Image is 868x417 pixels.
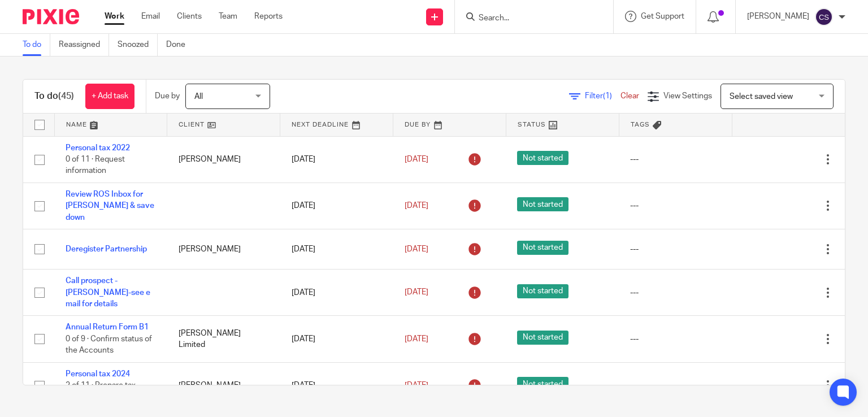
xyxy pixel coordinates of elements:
a: Clear [620,92,639,100]
a: Clients [177,11,202,22]
a: Personal tax 2024 [66,370,130,378]
div: --- [630,154,721,165]
img: svg%3E [815,8,833,26]
p: [PERSON_NAME] [747,11,809,22]
a: Snoozed [118,34,158,56]
span: Select saved view [730,93,793,101]
td: [DATE] [280,270,393,316]
input: Search [478,14,579,24]
td: [DATE] [280,136,393,183]
td: [PERSON_NAME] Limited [167,316,280,362]
span: Not started [517,151,568,165]
td: [PERSON_NAME] [167,362,280,409]
a: Personal tax 2022 [66,144,130,152]
a: Reports [254,11,283,22]
div: --- [630,244,721,255]
div: --- [630,333,721,345]
a: Deregister Partnership [66,245,147,253]
span: [DATE] [405,289,428,297]
span: 0 of 9 · Confirm status of the Accounts [66,335,152,355]
div: --- [630,287,721,298]
span: [DATE] [405,381,428,389]
a: Annual Return Form B1 [66,323,149,331]
span: Not started [517,197,568,211]
a: + Add task [85,84,134,109]
span: [DATE] [405,335,428,343]
h1: To do [34,90,74,102]
span: Filter [585,92,620,100]
span: (45) [58,92,74,101]
a: Work [105,11,124,22]
span: [DATE] [405,155,428,163]
a: Done [166,34,194,56]
a: Team [219,11,237,22]
span: View Settings [663,92,712,100]
span: Tags [631,121,650,128]
span: All [194,93,203,101]
a: Email [141,11,160,22]
p: Due by [155,90,180,102]
a: To do [23,34,50,56]
td: [PERSON_NAME] [167,229,280,269]
a: Call prospect - [PERSON_NAME]-see e mail for details [66,277,150,308]
td: [DATE] [280,229,393,269]
div: --- [630,200,721,211]
td: [DATE] [280,362,393,409]
span: 2 of 11 · Prepare tax return [66,381,136,401]
td: [DATE] [280,316,393,362]
img: Pixie [23,9,79,24]
span: Not started [517,331,568,345]
a: Review ROS Inbox for [PERSON_NAME] & save down [66,190,154,221]
span: 0 of 11 · Request information [66,155,125,175]
span: Get Support [641,12,684,20]
td: [PERSON_NAME] [167,136,280,183]
div: --- [630,380,721,391]
span: (1) [603,92,612,100]
span: Not started [517,284,568,298]
span: Not started [517,241,568,255]
span: Not started [517,377,568,391]
a: Reassigned [59,34,109,56]
span: [DATE] [405,245,428,253]
td: [DATE] [280,183,393,229]
span: [DATE] [405,202,428,210]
